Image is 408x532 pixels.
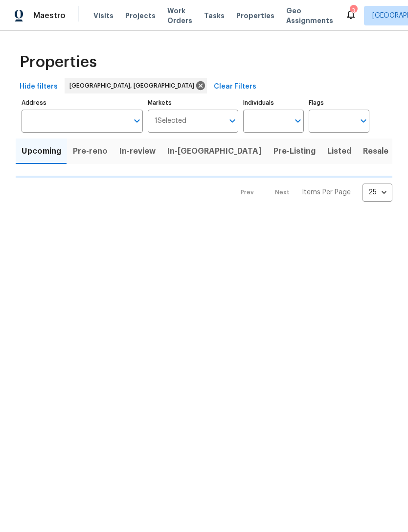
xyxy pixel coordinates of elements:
[236,11,274,21] span: Properties
[20,57,97,67] span: Properties
[33,11,66,21] span: Maestro
[350,6,357,16] div: 3
[357,114,370,128] button: Open
[65,78,207,93] div: [GEOGRAPHIC_DATA], [GEOGRAPHIC_DATA]
[22,144,61,158] span: Upcoming
[125,11,156,21] span: Projects
[167,144,262,158] span: In-[GEOGRAPHIC_DATA]
[22,100,143,106] label: Address
[302,187,351,197] p: Items Per Page
[93,11,113,21] span: Visits
[363,144,388,158] span: Resale
[73,144,108,158] span: Pre-reno
[210,78,260,96] button: Clear Filters
[204,12,225,19] span: Tasks
[273,144,316,158] span: Pre-Listing
[231,184,392,202] nav: Pagination Navigation
[327,144,351,158] span: Listed
[363,180,392,205] div: 25
[243,100,304,106] label: Individuals
[148,100,239,106] label: Markets
[155,117,186,125] span: 1 Selected
[69,81,198,91] span: [GEOGRAPHIC_DATA], [GEOGRAPHIC_DATA]
[309,100,369,106] label: Flags
[20,81,58,93] span: Hide filters
[167,6,192,25] span: Work Orders
[226,114,239,128] button: Open
[119,144,156,158] span: In-review
[214,81,256,93] span: Clear Filters
[16,78,62,96] button: Hide filters
[291,114,305,128] button: Open
[130,114,144,128] button: Open
[286,6,333,25] span: Geo Assignments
